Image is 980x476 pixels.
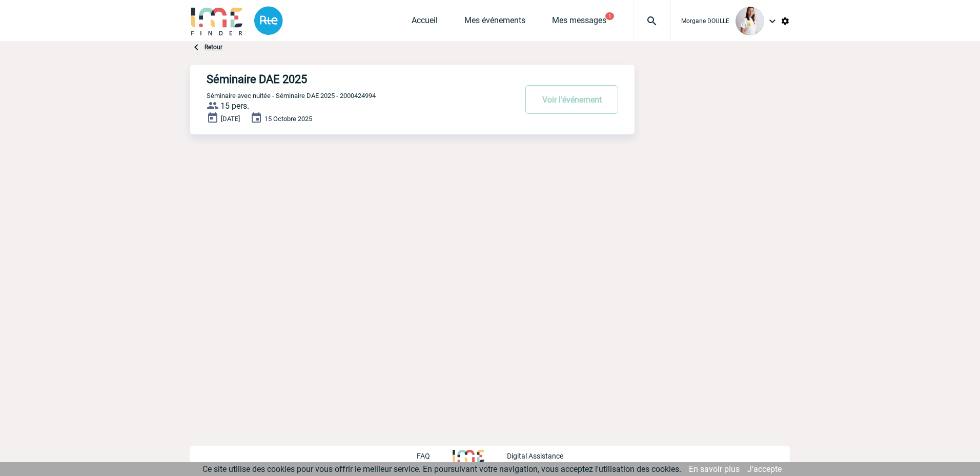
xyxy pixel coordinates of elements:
a: Accueil [412,15,438,30]
span: Morgane DOULLE [681,17,729,25]
a: J'accepte [747,464,782,474]
a: FAQ [417,450,453,460]
a: En savoir plus [689,464,740,474]
img: 130205-0.jpg [736,7,764,35]
img: IME-Finder [190,6,243,35]
span: [DATE] [221,115,240,123]
p: FAQ [417,452,430,460]
a: Retour [205,44,222,51]
h4: Séminaire DAE 2025 [207,73,486,86]
span: 15 Octobre 2025 [264,115,312,123]
span: Séminaire avec nuitée - Séminaire DAE 2025 - 2000424994 [207,92,376,100]
p: Digital Assistance [507,452,563,460]
span: Ce site utilise des cookies pour vous offrir le meilleur service. En poursuivant votre navigation... [202,464,681,474]
img: http://www.idealmeetingsevents.fr/ [453,450,484,462]
a: Mes messages [552,15,606,30]
a: Mes événements [464,15,525,30]
span: 15 pers. [220,101,249,111]
button: 1 [605,12,614,20]
button: Voir l'événement [525,85,618,114]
